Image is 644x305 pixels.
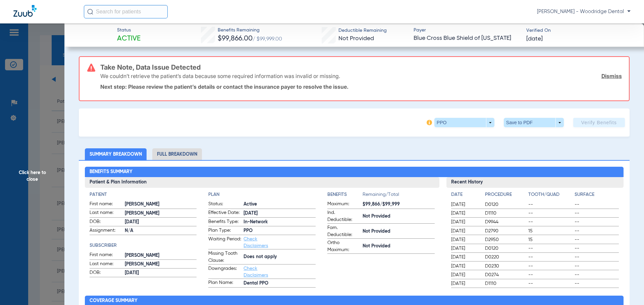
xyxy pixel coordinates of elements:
[125,210,197,217] span: [PERSON_NAME]
[208,218,241,226] span: Benefits Type:
[244,219,316,226] span: In-Network
[528,191,573,201] app-breakdown-title: Tooth/Quad
[90,191,197,198] app-breakdown-title: Patient
[528,219,573,225] span: --
[117,34,141,44] span: Active
[485,210,526,217] span: D1110
[451,201,479,208] span: [DATE]
[208,191,316,198] h4: Plan
[125,219,197,226] span: [DATE]
[363,243,435,250] span: Not Provided
[327,201,360,209] span: Maximum:
[100,64,622,71] h3: Take Note, Data Issue Detected
[117,27,141,34] span: Status
[90,218,122,226] span: DOB:
[208,201,241,209] span: Status:
[528,228,573,234] span: 15
[363,213,435,220] span: Not Provided
[244,227,316,234] span: PPO
[434,118,494,127] button: PPO
[90,269,122,277] span: DOB:
[451,219,479,225] span: [DATE]
[327,224,360,238] span: Fam. Deductible:
[414,34,521,43] span: Blue Cross Blue Shield of [US_STATE]
[85,148,147,160] li: Summary Breakdown
[575,245,619,252] span: --
[528,236,573,243] span: 15
[90,201,122,209] span: First name:
[575,263,619,270] span: --
[208,279,241,287] span: Plan Name:
[537,8,631,15] span: [PERSON_NAME] - Woodridge Dental
[327,209,360,223] span: Ind. Deductible:
[528,191,573,198] h4: Tooth/Quad
[575,219,619,225] span: --
[100,83,622,90] p: Next step: Please review the patient’s details or contact the insurance payer to resolve the issue.
[327,191,363,201] app-breakdown-title: Benefits
[526,35,543,43] span: [DATE]
[414,27,521,34] span: Payer
[451,191,479,198] h4: Date
[13,5,37,17] img: Zuub Logo
[485,191,526,198] h4: Procedure
[485,263,526,270] span: D0230
[125,252,197,259] span: [PERSON_NAME]
[451,228,479,234] span: [DATE]
[528,245,573,252] span: --
[485,245,526,252] span: D0120
[485,228,526,234] span: D2790
[125,201,197,208] span: [PERSON_NAME]
[451,280,479,287] span: [DATE]
[485,280,526,287] span: D1110
[338,27,387,34] span: Deductible Remaining
[575,191,619,201] app-breakdown-title: Surface
[152,148,202,160] li: Full Breakdown
[208,250,241,264] span: Missing Tooth Clause:
[90,242,197,249] h4: Subscriber
[244,280,316,287] span: Dental PPO
[244,253,316,260] span: Does not apply
[327,191,363,198] h4: Benefits
[100,73,340,79] p: We couldn’t retrieve the patient’s data because some required information was invalid or missing.
[575,228,619,234] span: --
[90,227,122,235] span: Assignment:
[208,236,241,249] span: Waiting Period:
[485,254,526,260] span: D0220
[87,9,93,15] img: Search Icon
[528,280,573,287] span: --
[485,219,526,225] span: D9944
[244,266,268,278] a: Check Disclaimers
[575,272,619,278] span: --
[208,227,241,235] span: Plan Type:
[485,272,526,278] span: D0274
[575,210,619,217] span: --
[244,210,316,217] span: [DATE]
[338,35,374,42] span: Not Provided
[363,201,435,208] span: $99,866/$99,999
[575,236,619,243] span: --
[575,254,619,260] span: --
[528,263,573,270] span: --
[528,210,573,217] span: --
[485,236,526,243] span: D2950
[90,251,122,259] span: First name:
[85,177,439,188] h3: Patient & Plan Information
[90,260,122,269] span: Last name:
[208,209,241,217] span: Effective Date:
[253,36,282,42] span: / $99,999.00
[218,27,282,34] span: Benefits Remaining
[451,263,479,270] span: [DATE]
[363,191,435,201] span: Remaining/Total
[601,73,622,79] a: Dismiss
[575,201,619,208] span: --
[84,5,168,18] input: Search for patients
[125,261,197,268] span: [PERSON_NAME]
[87,64,95,72] img: error-icon
[528,254,573,260] span: --
[451,272,479,278] span: [DATE]
[363,228,435,235] span: Not Provided
[451,245,479,252] span: [DATE]
[451,254,479,260] span: [DATE]
[575,280,619,287] span: --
